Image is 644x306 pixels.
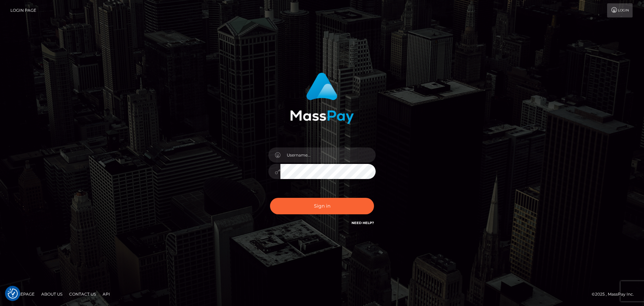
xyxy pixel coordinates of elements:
[66,289,99,299] a: Contact Us
[352,221,374,225] a: Need Help?
[8,289,18,299] img: Revisit consent button
[280,147,376,163] input: Username...
[607,3,633,17] a: Login
[8,289,18,299] button: Consent Preferences
[100,289,113,299] a: API
[39,289,65,299] a: About Us
[7,289,37,299] a: Homepage
[592,291,639,298] div: © 2025 , MassPay Inc.
[290,73,354,124] img: MassPay Login
[270,198,374,214] button: Sign in
[10,3,36,17] a: Login Page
